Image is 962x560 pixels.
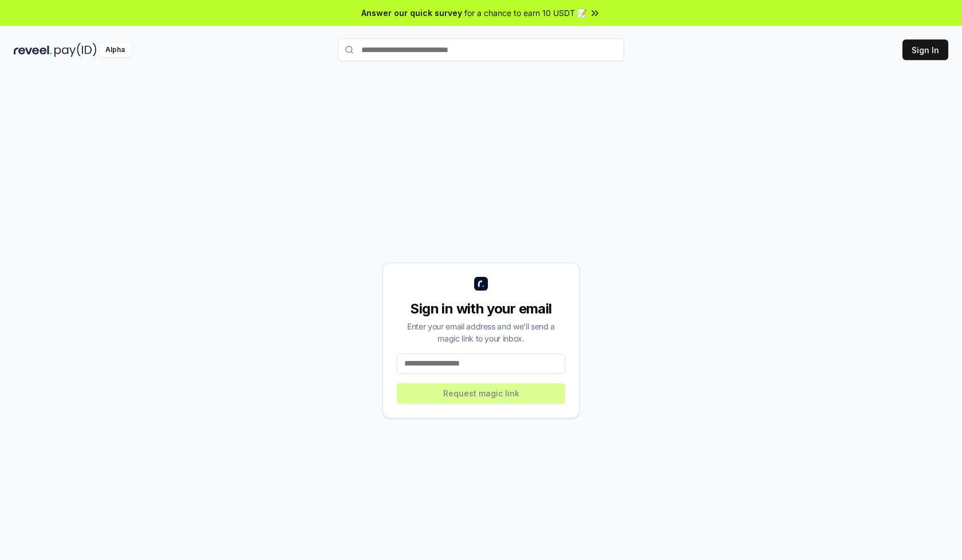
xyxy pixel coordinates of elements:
[14,43,52,57] img: reveel_dark
[361,7,462,19] span: Answer our quick survey
[464,7,587,19] span: for a chance to earn 10 USDT 📝
[54,43,97,57] img: pay_id
[397,320,565,344] div: Enter your email address and we’ll send a magic link to your inbox.
[474,277,488,291] img: logo_small
[397,300,565,318] div: Sign in with your email
[99,43,131,57] div: Alpha
[902,39,948,60] button: Sign In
